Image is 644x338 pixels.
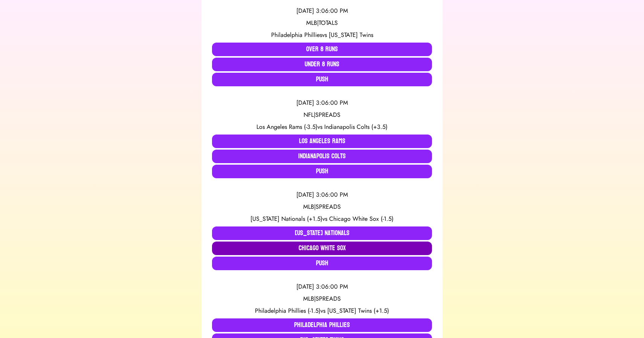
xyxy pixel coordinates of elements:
div: [DATE] 3:06:00 PM [212,282,432,291]
span: Chicago White Sox (-1.5) [329,214,394,223]
div: [DATE] 3:06:00 PM [212,190,432,199]
div: MLB | SPREADS [212,202,432,211]
div: vs [212,31,432,40]
span: Los Angeles Rams (-3.5) [256,122,317,131]
div: MLB | TOTALS [212,18,432,28]
button: [US_STATE] Nationals [212,226,432,240]
button: Under 8 Runs [212,58,432,71]
button: Indianapolis Colts [212,150,432,163]
div: MLB | SPREADS [212,294,432,303]
button: Chicago White Sox [212,242,432,255]
div: vs [212,122,432,132]
span: Indianapolis Colts (+3.5) [324,122,388,131]
button: Push [212,165,432,178]
span: Philadelphia Phillies (-1.5) [255,306,320,315]
div: vs [212,214,432,223]
div: [DATE] 3:06:00 PM [212,98,432,107]
span: [US_STATE] Nationals (+1.5) [250,214,322,223]
button: Los Angeles Rams [212,135,432,148]
div: [DATE] 3:06:00 PM [212,6,432,15]
button: Over 8 Runs [212,43,432,56]
button: Philadelphia Phillies [212,318,432,332]
button: Push [212,73,432,86]
div: NFL | SPREADS [212,110,432,119]
div: vs [212,306,432,315]
span: [US_STATE] Twins (+1.5) [327,306,389,315]
button: Push [212,257,432,270]
span: Philadelphia Phillies [271,31,322,39]
span: [US_STATE] Twins [329,31,373,39]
